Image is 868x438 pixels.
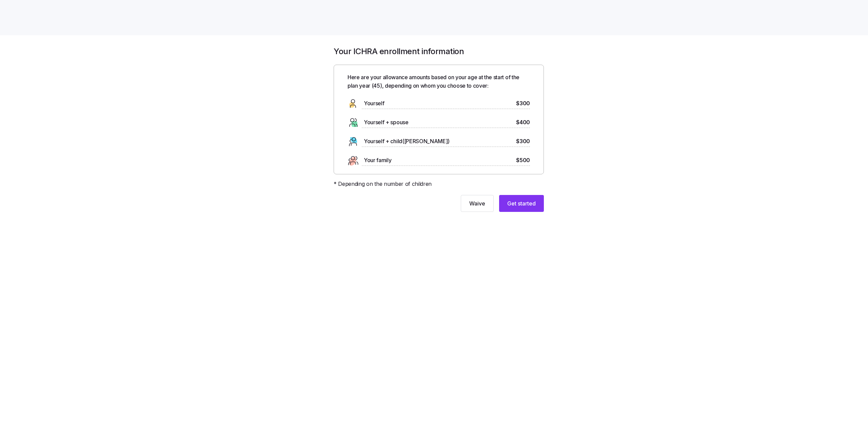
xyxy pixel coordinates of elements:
[364,99,384,108] span: Yourself
[364,118,409,127] span: Yourself + spouse
[516,118,530,127] span: $400
[364,156,391,165] span: Your family
[499,195,544,212] button: Get started
[516,156,530,165] span: $500
[469,199,485,207] span: Waive
[364,137,450,146] span: Yourself + child([PERSON_NAME])
[516,99,530,108] span: $300
[334,46,544,57] h1: Your ICHRA enrollment information
[348,73,530,90] span: Here are your allowance amounts based on your age at the start of the plan year ( 45 ), depending...
[334,180,432,188] span: * Depending on the number of children
[507,199,536,207] span: Get started
[461,195,494,212] button: Waive
[516,137,530,146] span: $300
